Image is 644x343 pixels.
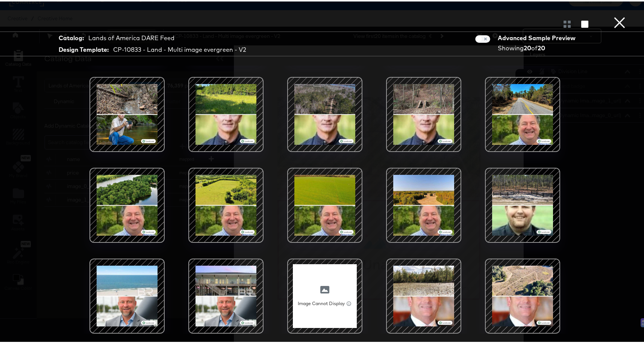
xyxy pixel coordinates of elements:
div: Image Cannot Display [287,257,362,332]
div: Advanced Sample Preview [498,32,578,41]
div: Showing of [498,42,578,51]
strong: Catalog: [59,32,84,41]
strong: 20 [524,43,531,50]
strong: 20 [538,43,545,50]
strong: Design Template: [59,44,109,53]
div: CP-10833 - Land - Multi image evergreen - V2 [113,44,246,53]
div: Lands of America DARE Feed [88,32,174,41]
